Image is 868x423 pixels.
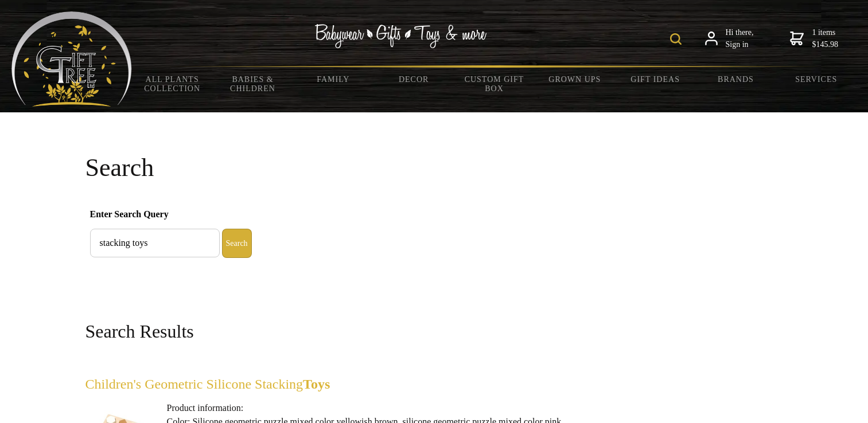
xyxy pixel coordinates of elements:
a: Custom Gift Box [454,68,534,101]
input: Enter Search Query [90,229,220,257]
a: Family [293,68,373,92]
strong: Sign in [726,38,754,50]
img: Babywear - Gifts - Toys & more [315,24,487,48]
span: Hi there, [726,26,754,50]
img: Babyware - Gifts - Toys and more... [11,11,132,107]
span: Enter Search Query [90,207,779,224]
a: Brands [695,68,776,92]
a: Babies & Children [212,68,293,101]
a: Services [776,68,857,92]
a: Hi there,Sign in [705,26,754,50]
span: 1 items [812,28,838,50]
a: Grown Ups [535,68,615,92]
button: Enter Search Query [222,229,252,258]
img: product search [670,33,682,45]
highlight: Toys [303,377,330,391]
a: Children's Geometric Silicone StackingToys [85,377,330,391]
a: All Plants Collection [132,68,212,101]
strong: $145.98 [812,38,838,50]
h1: Search [85,149,783,187]
a: Decor [373,68,454,92]
h2: Search Results [85,318,783,345]
a: 1 items$145.98 [790,26,838,50]
a: Gift Ideas [615,68,695,92]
